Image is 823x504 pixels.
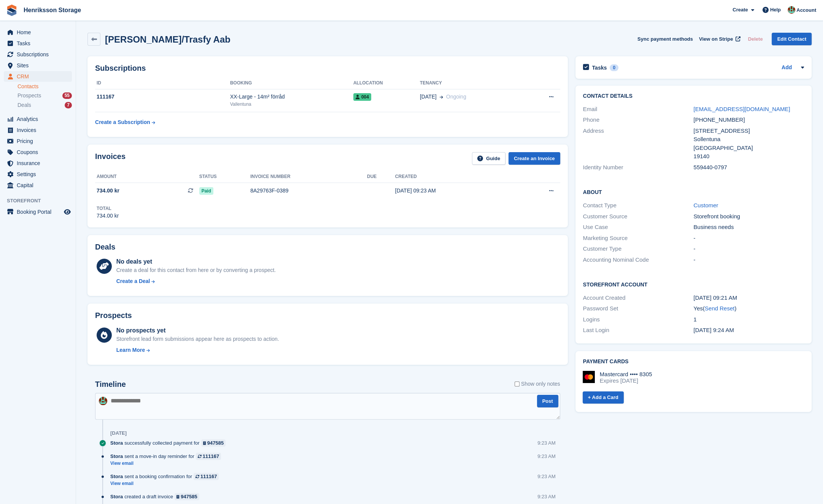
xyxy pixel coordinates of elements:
th: Allocation [353,77,420,89]
a: View on Stripe [696,33,742,45]
a: Add [782,64,792,72]
h2: Deals [95,243,115,251]
div: [PHONE_NUMBER] [693,116,804,124]
span: Stora [110,439,123,447]
div: - [693,256,804,264]
div: Expires [DATE] [600,377,652,384]
h2: [PERSON_NAME]/Trasfy Aab [105,34,230,45]
div: 8A29763F-0389 [250,187,367,195]
input: Show only notes [515,380,520,388]
a: [EMAIL_ADDRESS][DOMAIN_NAME] [693,106,790,112]
div: [DATE] 09:21 AM [693,294,804,302]
div: Logins [583,315,694,324]
div: - [693,234,804,243]
img: stora-icon-8386f47178a22dfd0bd8f6a31ec36ba5ce8667c1dd55bd0f319d3a0aa187defe.svg [6,5,17,16]
div: 0 [610,64,618,71]
a: 111167 [194,473,219,480]
a: Send Reset [705,305,734,312]
time: 2025-09-30 07:24:16 UTC [693,327,734,333]
span: Settings [17,169,62,180]
a: Create a Subscription [95,115,155,129]
span: CRM [17,71,62,82]
div: Create a Subscription [95,118,150,126]
div: 111167 [95,93,230,101]
span: Pricing [17,136,62,146]
th: ID [95,77,230,89]
h2: Storefront Account [583,280,804,288]
span: View on Stripe [699,35,733,43]
div: Accounting Nominal Code [583,256,694,264]
span: [DATE] [420,93,437,101]
div: Contact Type [583,201,694,210]
h2: Payment cards [583,359,804,365]
h2: About [583,188,804,196]
span: Storefront [7,197,76,205]
a: Contacts [17,83,72,90]
div: 9:23 AM [537,493,556,500]
a: menu [4,60,72,71]
a: menu [4,207,72,217]
th: Invoice number [250,171,367,183]
div: 559440-0797 [693,163,804,172]
button: Post [537,395,558,407]
span: Home [17,27,62,38]
span: Prospects [17,92,41,99]
div: Total [97,205,119,212]
div: 1 [693,315,804,324]
div: Password Set [583,304,694,313]
a: menu [4,136,72,146]
div: Yes [693,304,804,313]
div: created a draft invoice [110,493,203,500]
a: Deals 7 [17,101,72,109]
div: Storefront lead form submissions appear here as prospects to action. [116,335,279,343]
div: 947585 [181,493,197,500]
th: Status [199,171,251,183]
a: Create an Invoice [508,152,560,165]
th: Booking [230,77,353,89]
span: Coupons [17,147,62,157]
div: Account Created [583,294,694,302]
div: Use Case [583,223,694,232]
div: 9:23 AM [537,439,556,447]
a: Edit Contact [772,33,812,45]
div: [GEOGRAPHIC_DATA] [693,144,804,153]
div: No deals yet [116,257,276,266]
label: Show only notes [515,380,560,388]
div: Email [583,105,694,114]
div: 947585 [207,439,224,447]
span: 004 [353,93,371,101]
div: Customer Source [583,212,694,221]
span: Capital [17,180,62,191]
a: menu [4,71,72,82]
a: View email [110,480,222,487]
span: Sites [17,60,62,71]
a: menu [4,125,72,135]
h2: Invoices [95,152,126,165]
a: menu [4,27,72,38]
div: No prospects yet [116,326,279,335]
div: 734.00 kr [97,212,119,220]
div: Phone [583,116,694,124]
a: Learn More [116,346,279,354]
div: XX-Large - 14m² förråd [230,93,353,101]
div: Business needs [693,223,804,232]
div: 19140 [693,152,804,161]
th: Amount [95,171,199,183]
div: Storefront booking [693,212,804,221]
div: Marketing Source [583,234,694,243]
div: Learn More [116,346,145,354]
div: Address [583,127,694,161]
div: Sollentuna [693,135,804,144]
a: menu [4,147,72,157]
div: 111167 [203,453,219,460]
span: Stora [110,493,123,500]
th: Created [395,171,514,183]
span: Analytics [17,114,62,124]
span: Deals [17,102,31,109]
a: Guide [472,152,505,165]
a: View email [110,460,225,467]
button: Delete [745,33,766,45]
div: 7 [65,102,72,108]
h2: Prospects [95,311,132,320]
div: sent a move-in day reminder for [110,453,225,460]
